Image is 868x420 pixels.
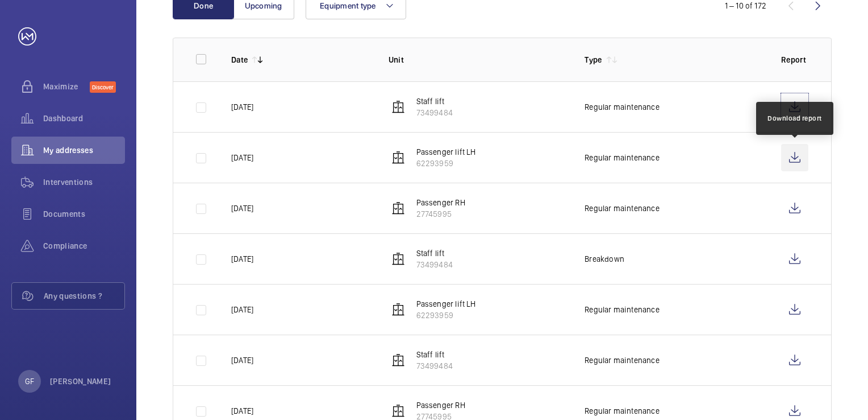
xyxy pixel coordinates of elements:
p: 73499484 [416,107,453,118]
p: Regular maintenance [585,152,659,163]
img: elevator.svg [391,151,405,164]
p: Passenger lift LH [416,298,476,310]
p: Regular maintenance [585,405,659,417]
p: [DATE] [231,101,253,113]
p: Regular maintenance [585,203,659,214]
p: Passenger RH [416,197,465,208]
p: Report [781,54,808,65]
span: Compliance [43,240,125,252]
img: elevator.svg [391,404,405,418]
p: Regular maintenance [585,101,659,113]
p: Regular maintenance [585,304,659,315]
p: GF [25,376,34,387]
p: [DATE] [231,304,253,315]
span: My addresses [43,145,125,156]
p: [DATE] [231,253,253,265]
p: Date [231,54,248,65]
p: Passenger RH [416,400,465,411]
p: [DATE] [231,152,253,163]
img: elevator.svg [391,353,405,367]
p: [PERSON_NAME] [50,376,111,387]
p: [DATE] [231,203,253,214]
span: Documents [43,208,125,220]
p: Passenger lift LH [416,146,476,158]
span: Maximize [43,81,90,92]
p: [DATE] [231,355,253,366]
p: Breakdown [585,253,624,265]
img: elevator.svg [391,100,405,114]
p: [DATE] [231,405,253,417]
span: Dashboard [43,113,125,124]
p: 62293959 [416,158,476,169]
span: Discover [90,81,116,93]
p: Unit [389,54,567,65]
p: 73499484 [416,259,453,270]
img: elevator.svg [391,303,405,316]
img: elevator.svg [391,252,405,266]
p: 27745995 [416,208,465,220]
span: Equipment type [320,1,376,10]
p: Type [585,54,602,65]
span: Interventions [43,176,125,188]
div: Download report [767,113,822,123]
p: Regular maintenance [585,355,659,366]
p: Staff lift [416,349,453,360]
p: Staff lift [416,248,453,259]
p: Staff lift [416,96,453,107]
img: elevator.svg [391,201,405,215]
p: 73499484 [416,360,453,372]
p: 62293959 [416,310,476,321]
span: Any questions ? [44,290,124,302]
